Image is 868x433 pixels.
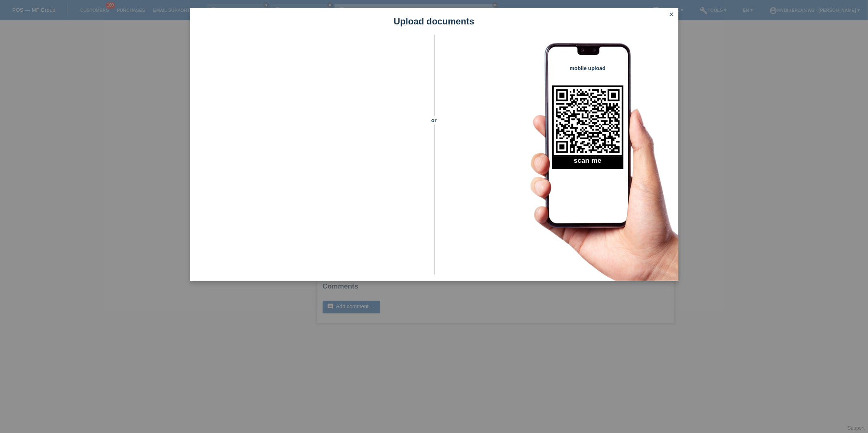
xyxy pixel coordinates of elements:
span: or [420,116,448,125]
a: close [667,10,677,20]
h1: Upload documents [190,16,678,26]
h4: mobile upload [552,65,623,71]
iframe: Upload [202,55,420,258]
h2: scan me [552,157,623,169]
i: close [669,11,675,17]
